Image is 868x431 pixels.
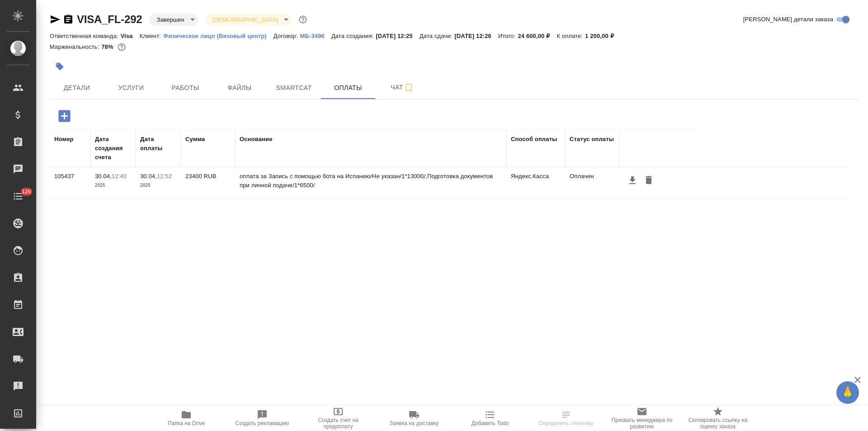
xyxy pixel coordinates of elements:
p: [DATE] 12:26 [454,33,498,39]
p: Итого: [498,33,518,39]
a: Физическое лицо (Визовый центр) [163,32,274,39]
p: 78% [101,43,115,50]
a: VISA_FL-292 [77,13,142,25]
span: Заявка на доставку [390,420,439,426]
p: К оплате: [557,33,585,39]
a: МБ-3496 [300,32,331,39]
button: Заявка на доставку [376,406,452,431]
span: Папка на Drive [168,420,205,426]
div: Сумма [185,135,205,144]
p: 30.04, [95,173,112,180]
button: Призвать менеджера по развитию [604,406,680,431]
p: МБ-3496 [300,33,331,39]
p: Дата создания: [331,33,376,39]
span: Определить тематику [538,420,593,426]
p: Visa [121,33,140,39]
button: Создать рекламацию [224,406,300,431]
td: оплата за Запись с помощью бота на Испанию/Не указан/1*13000/,Подготовка документов при личной по... [235,167,506,199]
p: 2025 [95,181,131,190]
div: Статус оплаты [570,135,614,144]
td: 105437 [50,167,90,199]
p: Маржинальность: [50,43,101,50]
p: 12:52 [157,173,172,180]
span: Создать счет на предоплату [306,417,371,430]
p: 2025 [140,181,176,190]
span: Smartcat [272,82,316,94]
button: Завершен [154,16,187,24]
p: 1 200,00 ₽ [585,33,621,39]
div: Завершен [205,14,292,26]
span: Работы [164,82,207,94]
p: [DATE] 12:25 [376,33,420,39]
button: Скопировать ссылку для ЯМессенджера [50,14,61,25]
p: Ответственная команда: [50,33,121,39]
button: Скачать [624,172,641,189]
p: 12:40 [112,173,127,180]
div: Завершен [150,14,198,26]
p: Дата сдачи: [420,33,454,39]
button: Доп статусы указывают на важность/срочность заказа [297,14,309,25]
button: Определить тематику [528,406,604,431]
p: Клиент: [140,33,163,39]
td: 23400 RUB [181,167,235,199]
button: Добавить оплату [52,107,77,125]
span: Оплаты [326,82,370,94]
span: 120 [16,187,37,196]
button: [DEMOGRAPHIC_DATA] [210,16,281,24]
p: Физическое лицо (Визовый центр) [163,33,274,39]
div: Дата оплаты [140,135,176,153]
td: Яндекс.Касса [506,167,565,199]
span: Скопировать ссылку на оценку заказа [685,417,750,430]
svg: Подписаться [403,82,414,93]
td: Оплачен [565,167,619,199]
p: 30.04, [140,173,157,180]
button: Добавить Todo [452,406,528,431]
p: 24 600,00 ₽ [518,33,557,39]
div: Основание [240,135,273,144]
span: Детали [55,82,99,94]
span: Создать рекламацию [236,420,289,426]
span: Добавить Todo [472,420,509,426]
button: Скопировать ссылку на оценку заказа [680,406,756,431]
div: Дата создания счета [95,135,131,162]
button: Удалить [641,172,656,189]
a: 120 [2,185,34,208]
span: Призвать менеджера по развитию [609,417,675,430]
span: 🙏 [840,383,855,402]
button: 🙏 [836,381,859,404]
span: Чат [381,82,424,93]
span: [PERSON_NAME] детали заказа [743,15,833,24]
button: Добавить тэг [50,57,70,76]
p: Договор: [274,33,300,39]
div: Номер [54,135,74,144]
button: Создать счет на предоплату [300,406,376,431]
span: Файлы [218,82,261,94]
span: Услуги [109,82,153,94]
button: Папка на Drive [148,406,224,431]
div: Способ оплаты [511,135,557,144]
button: Скопировать ссылку [63,14,74,25]
button: 4500.00 RUB; [116,41,127,53]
